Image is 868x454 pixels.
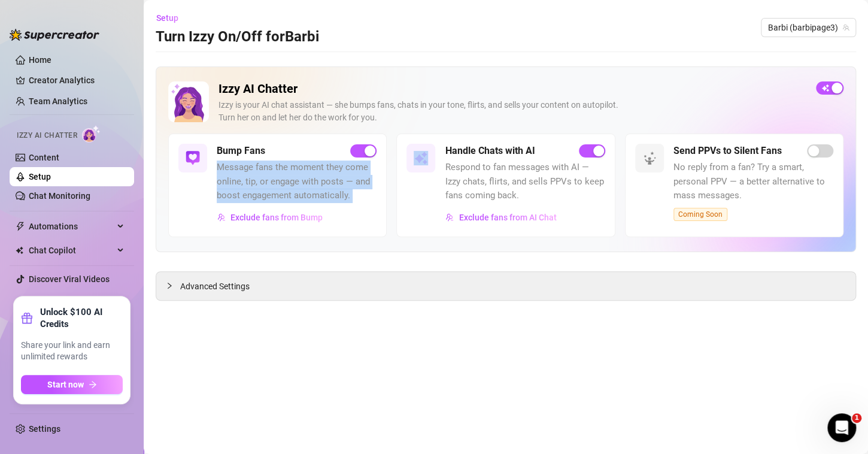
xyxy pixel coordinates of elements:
[673,161,833,203] span: No reply from a fan? Try a smart, personal PPV — a better alternative to mass messages.
[89,380,97,389] span: arrow-right
[17,130,77,141] span: Izzy AI Chatter
[29,274,110,284] a: Discover Viral Videos
[21,375,123,394] button: Start nowarrow-right
[217,213,226,222] img: svg%3e
[642,151,657,165] img: svg%3e
[10,29,99,41] img: logo-BBDzfeDw.svg
[29,71,125,90] a: Creator Analytics
[16,246,23,255] img: Chat Copilot
[673,208,727,221] span: Coming Soon
[40,306,123,330] strong: Unlock $100 AI Credits
[29,217,114,236] span: Automations
[156,13,178,23] span: Setup
[842,24,849,31] span: team
[29,191,90,201] a: Chat Monitoring
[168,81,209,122] img: Izzy AI Chatter
[166,279,180,292] div: collapsed
[180,280,250,293] span: Advanced Settings
[459,213,556,222] span: Exclude fans from AI Chat
[217,208,323,227] button: Exclude fans from Bump
[47,380,84,389] span: Start now
[230,213,323,222] span: Exclude fans from Bump
[445,144,535,158] h5: Handle Chats with AI
[29,241,114,260] span: Chat Copilot
[217,144,265,158] h5: Bump Fans
[29,96,87,106] a: Team Analytics
[218,99,806,124] div: Izzy is your AI chat assistant — she bumps fans, chats in your tone, flirts, and sells your conte...
[21,312,33,324] span: gift
[156,28,319,47] h3: Turn Izzy On/Off for Barbi
[217,161,377,203] span: Message fans the moment they come online, tip, or engage with posts — and boost engagement automa...
[166,282,173,289] span: collapsed
[186,151,200,165] img: svg%3e
[21,340,123,363] span: Share your link and earn unlimited rewards
[16,222,25,231] span: thunderbolt
[445,213,454,222] img: svg%3e
[156,8,188,28] button: Setup
[445,161,605,203] span: Respond to fan messages with AI — Izzy chats, flirts, and sells PPVs to keep fans coming back.
[218,81,806,96] h2: Izzy AI Chatter
[29,55,51,65] a: Home
[29,424,60,434] a: Settings
[414,151,428,165] img: svg%3e
[673,144,782,158] h5: Send PPVs to Silent Fans
[768,19,849,37] span: Barbi (barbipage3)
[82,125,101,143] img: AI Chatter
[445,208,557,227] button: Exclude fans from AI Chat
[827,413,856,442] iframe: Intercom live chat
[29,153,59,162] a: Content
[29,172,51,181] a: Setup
[852,413,861,423] span: 1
